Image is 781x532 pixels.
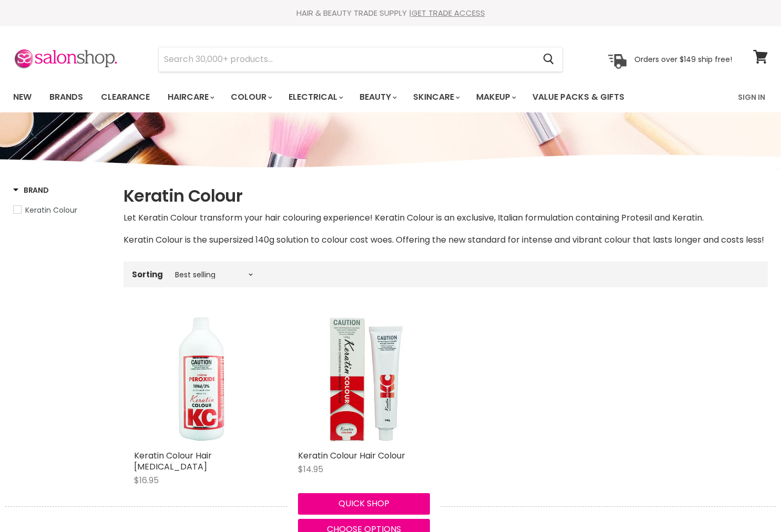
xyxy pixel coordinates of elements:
[525,86,632,108] a: Value Packs & Gifts
[124,185,768,207] h1: Keratin Colour
[124,212,704,224] span: Let Keratin Colour transform your hair colouring experience! Keratin Colour is an exclusive, Ital...
[5,86,39,108] a: New
[634,54,732,64] p: Orders over $149 ship free!
[25,205,77,215] span: Keratin Colour
[5,82,682,112] ul: Main menu
[412,7,485,18] a: GET TRADE ACCESS
[535,47,562,71] button: Search
[405,86,466,108] a: Skincare
[352,86,403,108] a: Beauty
[298,312,430,445] img: Keratin Colour Hair Colour
[298,493,430,514] button: Quick shop
[124,234,764,246] span: Keratin Colour is the supersized 140g solution to colour cost woes. Offering the new standard for...
[298,450,405,462] a: Keratin Colour Hair Colour
[160,86,221,108] a: Haircare
[42,86,91,108] a: Brands
[468,86,522,108] a: Makeup
[298,463,323,475] span: $14.95
[223,86,279,108] a: Colour
[732,86,772,108] a: Sign In
[134,474,159,486] span: $16.95
[132,270,163,279] label: Sorting
[134,312,266,445] a: Keratin Colour Hair Peroxide
[93,86,158,108] a: Clearance
[13,185,49,195] h3: Brand
[134,450,212,473] a: Keratin Colour Hair [MEDICAL_DATA]
[13,204,110,216] a: Keratin Colour
[159,47,535,71] input: Search
[158,47,563,72] form: Product
[281,86,350,108] a: Electrical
